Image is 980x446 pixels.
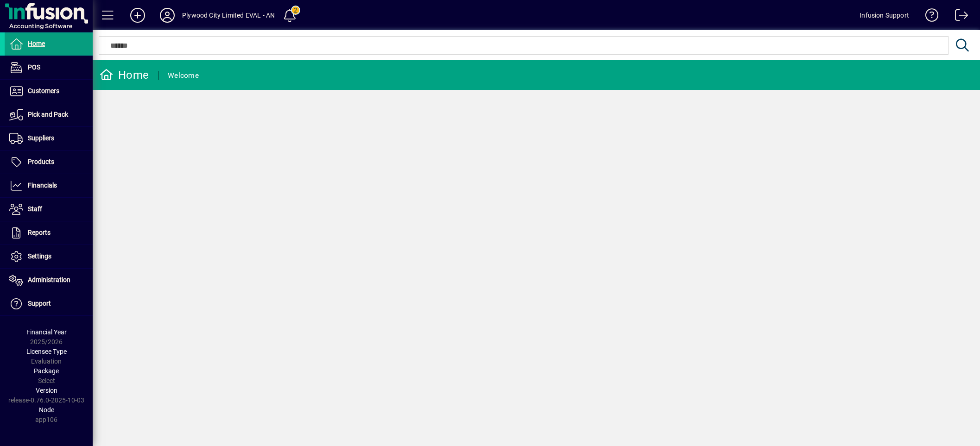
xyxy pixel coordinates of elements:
[5,103,93,126] a: Pick and Pack
[28,182,57,189] span: Financials
[28,300,51,307] span: Support
[36,387,57,394] span: Version
[5,80,93,103] a: Customers
[182,8,275,23] div: Plywood City Limited EVAL - AN
[100,68,149,82] div: Home
[5,151,93,174] a: Products
[28,252,51,260] span: Settings
[5,198,93,221] a: Staff
[28,205,42,213] span: Staff
[26,348,67,355] span: Licensee Type
[28,87,59,94] span: Customers
[860,8,909,23] div: Infusion Support
[123,7,152,24] button: Add
[28,111,68,118] span: Pick and Pack
[28,63,40,71] span: POS
[26,328,67,336] span: Financial Year
[28,40,45,47] span: Home
[5,292,93,315] a: Support
[5,245,93,268] a: Settings
[5,174,93,197] a: Financials
[948,2,968,32] a: Logout
[28,229,51,236] span: Reports
[39,406,54,414] span: Node
[34,367,59,375] span: Package
[152,7,182,24] button: Profile
[5,127,93,150] a: Suppliers
[28,276,70,283] span: Administration
[5,269,93,292] a: Administration
[28,158,54,165] span: Products
[918,2,939,32] a: Knowledge Base
[5,221,93,245] a: Reports
[28,134,54,142] span: Suppliers
[5,56,93,79] a: POS
[168,68,199,83] div: Welcome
